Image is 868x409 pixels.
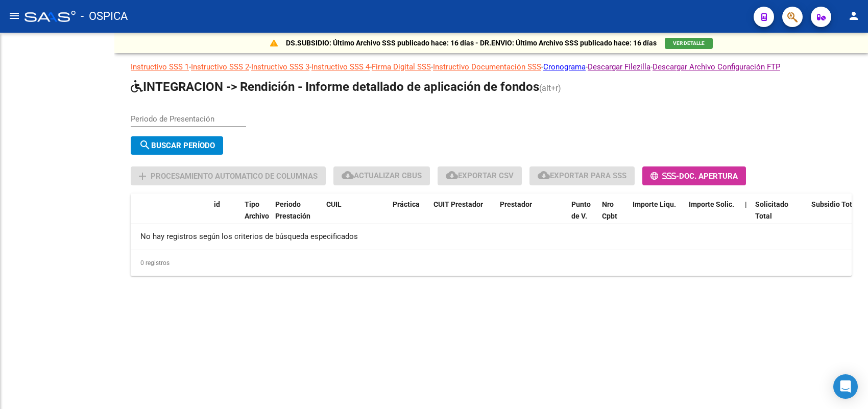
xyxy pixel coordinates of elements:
[642,166,746,185] button: -Doc. Apertura
[131,166,326,185] button: Procesamiento automatico de columnas
[389,194,429,238] datatable-header-cell: Práctica
[214,200,220,208] span: id
[210,194,240,238] datatable-header-cell: id
[741,194,751,238] datatable-header-cell: |
[751,194,807,238] datatable-header-cell: Solicitado Total
[745,200,747,208] span: |
[446,171,514,180] span: Exportar CSV
[342,171,422,180] span: Actualizar CBUs
[275,200,310,220] span: Periodo Prestación
[131,250,852,276] div: 0 registros
[529,166,635,185] button: Exportar para SSS
[673,40,705,46] span: VER DETALLE
[539,83,561,93] span: (alt+r)
[633,200,676,208] span: Importe Liqu.
[131,136,223,155] button: Buscar Período
[8,10,20,22] mat-icon: menu
[245,200,269,220] span: Tipo Archivo
[372,62,431,71] a: Firma Digital SSS
[433,200,483,208] span: CUIT Prestador
[811,200,858,208] span: Subsidio Total
[433,62,541,71] a: Instructivo Documentación SSS
[333,166,430,185] button: Actualizar CBUs
[538,171,626,180] span: Exportar para SSS
[588,62,650,71] a: Descargar Filezilla
[496,194,567,238] datatable-header-cell: Prestador
[650,172,679,181] span: -
[543,62,586,71] a: Cronograma
[689,200,734,208] span: Importe Solic.
[131,61,852,73] p: - - - - - - - -
[567,194,598,238] datatable-header-cell: Punto de V.
[131,224,852,250] div: No hay registros según los criterios de búsqueda especificados
[438,166,522,185] button: Exportar CSV
[679,172,738,181] span: Doc. Apertura
[629,194,685,238] datatable-header-cell: Importe Liqu.
[240,194,271,238] datatable-header-cell: Tipo Archivo
[131,80,539,94] span: INTEGRACION -> Rendición - Informe detallado de aplicación de fondos
[311,62,370,71] a: Instructivo SSS 4
[807,194,863,238] datatable-header-cell: Subsidio Total
[571,200,591,220] span: Punto de V.
[326,200,342,208] span: CUIL
[848,10,860,22] mat-icon: person
[322,194,389,238] datatable-header-cell: CUIL
[286,37,657,49] p: DS.SUBSIDIO: Último Archivo SSS publicado hace: 16 días - DR.ENVIO: Último Archivo SSS publicado ...
[429,194,496,238] datatable-header-cell: CUIT Prestador
[139,141,215,150] span: Buscar Período
[151,172,318,181] span: Procesamiento automatico de columnas
[393,200,420,208] span: Práctica
[131,62,189,71] a: Instructivo SSS 1
[598,194,629,238] datatable-header-cell: Nro Cpbt
[665,38,713,49] button: VER DETALLE
[139,139,151,151] mat-icon: search
[342,169,354,181] mat-icon: cloud_download
[191,62,249,71] a: Instructivo SSS 2
[833,374,858,399] div: Open Intercom Messenger
[271,194,322,238] datatable-header-cell: Periodo Prestación
[602,200,617,220] span: Nro Cpbt
[136,170,149,182] mat-icon: add
[685,194,741,238] datatable-header-cell: Importe Solic.
[446,169,458,181] mat-icon: cloud_download
[755,200,788,220] span: Solicitado Total
[653,62,780,71] a: Descargar Archivo Configuración FTP
[500,200,532,208] span: Prestador
[538,169,550,181] mat-icon: cloud_download
[251,62,309,71] a: Instructivo SSS 3
[81,5,128,28] span: - OSPICA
